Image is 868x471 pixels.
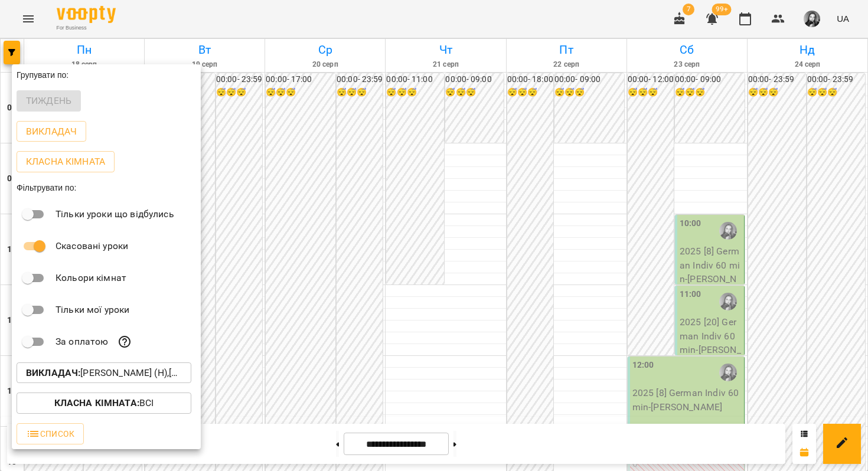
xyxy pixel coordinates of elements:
[56,271,126,285] p: Кольори кімнат
[56,303,129,317] p: Тільки мої уроки
[56,207,174,221] p: Тільки уроки що відбулись
[17,362,191,384] button: Викладач:[PERSON_NAME] (н),[PERSON_NAME] (н)
[17,151,115,172] button: Класна кімната
[54,396,154,410] p: Всі
[54,397,139,408] b: Класна кімната :
[26,367,80,378] b: Викладач :
[17,392,191,414] button: Класна кімната:Всі
[12,64,201,86] div: Групувати по:
[56,239,128,253] p: Скасовані уроки
[56,335,108,349] p: За оплатою
[26,125,77,139] p: Викладач
[26,366,182,380] p: [PERSON_NAME] (н),[PERSON_NAME] (н)
[26,155,105,169] p: Класна кімната
[26,427,74,441] span: Список
[17,121,86,142] button: Викладач
[12,177,201,198] div: Фільтрувати по:
[17,423,84,444] button: Список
